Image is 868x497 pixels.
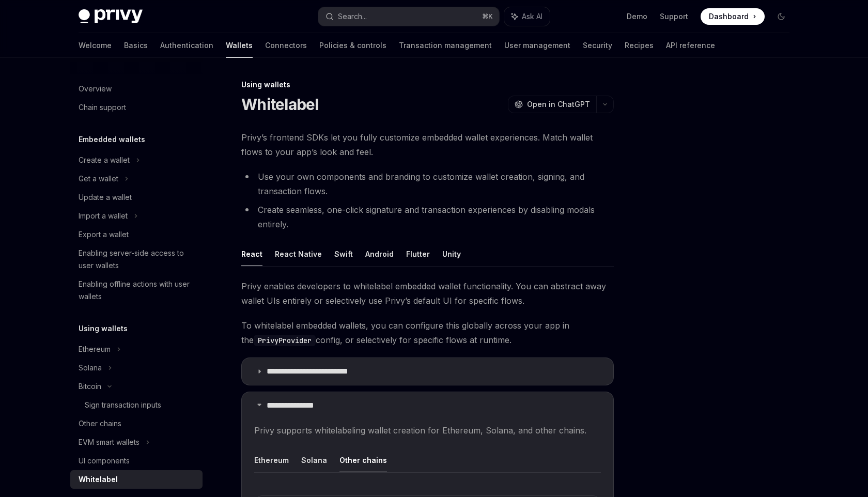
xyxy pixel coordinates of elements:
code: PrivyProvider [254,335,316,346]
div: Get a wallet [79,173,118,185]
li: Use your own components and branding to customize wallet creation, signing, and transaction flows. [241,169,614,198]
div: Sign transaction inputs [85,399,161,411]
div: Import a wallet [79,210,128,222]
a: Connectors [265,33,307,58]
img: dark logo [79,9,143,24]
a: Wallets [226,33,253,58]
span: Ask AI [522,11,542,22]
div: Overview [79,83,112,95]
a: Security [583,33,612,58]
div: EVM smart wallets [79,436,139,448]
div: Export a wallet [79,228,129,241]
a: Policies & controls [319,33,386,58]
div: Other chains [79,417,121,430]
div: Whitelabel [79,473,118,486]
a: Other chains [70,414,203,433]
div: UI components [79,455,130,467]
a: Dashboard [701,8,765,25]
a: Whitelabel [70,470,203,489]
div: Update a wallet [79,191,132,204]
span: Privy’s frontend SDKs let you fully customize embedded wallet experiences. Match wallet flows to ... [241,130,614,159]
span: To whitelabel embedded wallets, you can configure this globally across your app in the config, or... [241,318,614,347]
button: Open in ChatGPT [508,96,596,113]
div: Search... [338,10,367,23]
span: ⌘ K [482,12,493,21]
button: Swift [334,242,353,266]
button: Ethereum [254,448,289,472]
button: Flutter [406,242,430,266]
a: Sign transaction inputs [70,396,203,414]
div: Enabling offline actions with user wallets [79,278,196,303]
button: Unity [442,242,461,266]
a: Authentication [160,33,213,58]
div: Enabling server-side access to user wallets [79,247,196,272]
button: Android [365,242,394,266]
span: Dashboard [709,11,749,22]
a: Basics [124,33,148,58]
button: Ask AI [504,7,550,26]
button: Toggle dark mode [773,8,789,25]
a: Transaction management [399,33,492,58]
a: UI components [70,452,203,470]
div: Chain support [79,101,126,114]
div: Using wallets [241,80,614,90]
a: Update a wallet [70,188,203,207]
a: Demo [627,11,647,22]
h5: Embedded wallets [79,133,145,146]
a: Welcome [79,33,112,58]
span: Privy enables developers to whitelabel embedded wallet functionality. You can abstract away walle... [241,279,614,308]
a: Support [660,11,688,22]
div: Create a wallet [79,154,130,166]
div: Solana [79,362,102,374]
h5: Using wallets [79,322,128,335]
a: Export a wallet [70,225,203,244]
a: Chain support [70,98,203,117]
div: Bitcoin [79,380,101,393]
span: Open in ChatGPT [527,99,590,110]
button: Solana [301,448,327,472]
li: Create seamless, one-click signature and transaction experiences by disabling modals entirely. [241,203,614,231]
a: Enabling server-side access to user wallets [70,244,203,275]
button: React [241,242,262,266]
button: React Native [275,242,322,266]
a: Recipes [625,33,654,58]
a: API reference [666,33,715,58]
div: Ethereum [79,343,111,355]
button: Search...⌘K [318,7,499,26]
button: Other chains [339,448,387,472]
a: Enabling offline actions with user wallets [70,275,203,306]
h1: Whitelabel [241,95,319,114]
a: Overview [70,80,203,98]
span: Privy supports whitelabeling wallet creation for Ethereum, Solana, and other chains. [254,423,601,438]
a: User management [504,33,570,58]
